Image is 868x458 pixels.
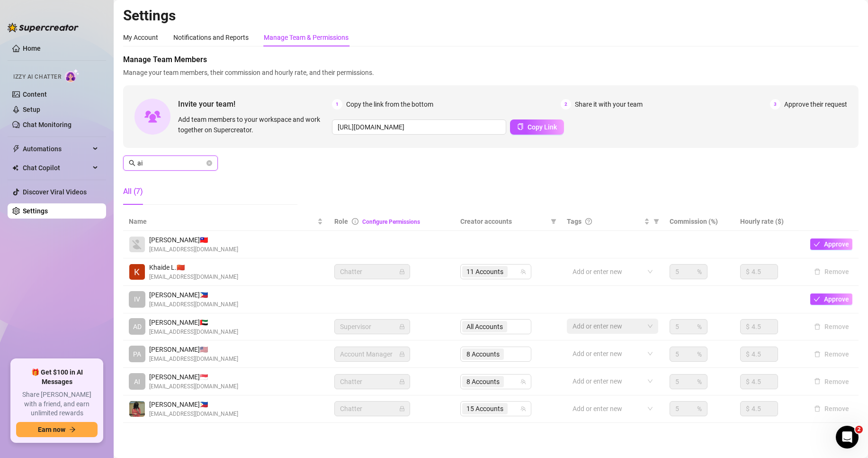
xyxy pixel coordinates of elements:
span: [EMAIL_ADDRESS][DOMAIN_NAME] [149,328,238,337]
span: lock [399,351,405,357]
button: Copy Link [510,119,564,135]
span: IV [134,294,140,304]
span: Approve their request [784,99,847,110]
span: Automations [23,141,90,156]
span: question-circle [585,218,592,225]
span: team [520,379,526,385]
div: All (7) [123,186,143,197]
span: Chat Copilot [23,160,90,175]
button: Remove [810,376,853,387]
span: [PERSON_NAME] 🇸🇬 [149,372,238,382]
span: [PERSON_NAME] 🇺🇸 [149,344,238,355]
span: [EMAIL_ADDRESS][DOMAIN_NAME] [149,382,238,391]
img: Khaide Lee Pabahe [129,264,145,280]
span: team [520,406,526,412]
span: Earn now [38,426,65,433]
span: lock [399,406,405,412]
span: lock [399,324,405,330]
span: [EMAIL_ADDRESS][DOMAIN_NAME] [149,355,238,364]
div: Manage Team & Permissions [264,32,349,43]
img: Chat Copilot [12,165,18,171]
span: Creator accounts [460,216,547,227]
span: PA [133,349,141,359]
span: Chatter [340,265,404,279]
span: Tags [567,216,582,227]
img: AI Chatter [65,69,80,82]
span: check [814,296,820,302]
span: filter [551,219,556,224]
a: Discover Viral Videos [23,188,87,196]
span: [EMAIL_ADDRESS][DOMAIN_NAME] [149,245,238,254]
a: Home [23,45,41,52]
button: Earn nowarrow-right [16,422,98,437]
span: Account Manager [340,347,404,361]
span: Chatter [340,402,404,416]
button: Remove [810,321,853,332]
span: Manage your team members, their commission and hourly rate, and their permissions. [123,67,859,78]
th: Hourly rate ($) [734,212,805,231]
span: Manage Team Members [123,54,859,65]
span: Supervisor [340,320,404,334]
span: [PERSON_NAME] 🇵🇭 [149,399,238,410]
span: Name [129,216,315,227]
span: 15 Accounts [466,403,503,414]
span: search [129,160,135,166]
span: arrow-right [69,426,76,433]
span: Invite your team! [178,98,332,110]
button: Approve [810,293,852,305]
span: [PERSON_NAME] 🇹🇼 [149,235,238,245]
span: [PERSON_NAME] 🇦🇪 [149,317,238,328]
span: Share it with your team [575,99,643,110]
span: 11 Accounts [466,266,503,277]
span: Izzy AI Chatter [13,73,61,82]
a: Settings [23,207,48,215]
span: 🎁 Get $100 in AI Messages [16,368,98,386]
span: filter [549,214,558,229]
a: Chat Monitoring [23,121,72,128]
th: Commission (%) [664,212,734,231]
span: copy [517,123,524,130]
span: AD [133,321,142,332]
img: logo-BBDzfeDw.svg [8,23,79,32]
a: Configure Permissions [362,219,420,225]
span: 2 [561,99,571,110]
img: Adlaine Andam [129,401,145,417]
span: thunderbolt [12,145,20,153]
button: close-circle [206,160,212,166]
a: Setup [23,106,40,113]
span: Share [PERSON_NAME] with a friend, and earn unlimited rewards [16,390,98,418]
span: Role [334,218,348,225]
span: lock [399,379,405,385]
input: Search members [137,158,205,168]
span: [EMAIL_ADDRESS][DOMAIN_NAME] [149,300,238,309]
span: 11 Accounts [462,266,508,277]
div: My Account [123,32,158,43]
span: 8 Accounts [466,376,500,387]
button: Remove [810,348,853,360]
button: Approve [810,238,852,250]
span: filter [652,214,661,229]
span: Approve [824,295,849,303]
th: Name [123,212,329,231]
a: Content [23,91,47,98]
div: Notifications and Reports [173,32,249,43]
button: Remove [810,266,853,277]
span: 15 Accounts [462,403,508,414]
span: Approve [824,240,849,248]
span: filter [653,219,659,224]
span: check [814,241,820,247]
span: Add team members to your workspace and work together on Supercreator. [178,114,328,135]
span: Copy the link from the bottom [346,99,433,110]
span: AI [134,376,140,387]
span: [EMAIL_ADDRESS][DOMAIN_NAME] [149,410,238,419]
span: lock [399,269,405,275]
span: 8 Accounts [462,376,504,387]
span: 3 [770,99,780,110]
button: Remove [810,403,853,414]
iframe: Intercom live chat [836,426,859,449]
span: team [520,269,526,275]
span: [EMAIL_ADDRESS][DOMAIN_NAME] [149,273,238,282]
span: Chatter [340,375,404,389]
span: [PERSON_NAME] 🇵🇭 [149,290,238,300]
